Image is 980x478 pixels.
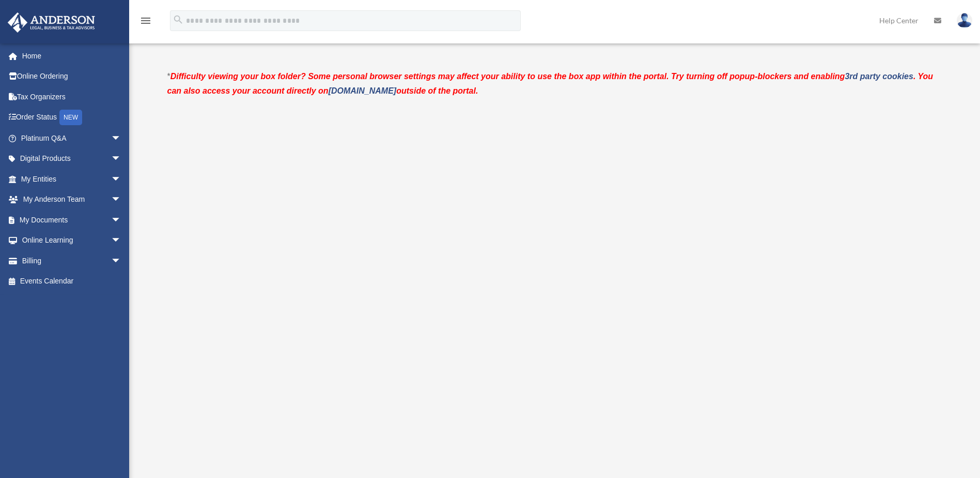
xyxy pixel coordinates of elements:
span: arrow_drop_down [111,250,132,272]
a: Digital Productsarrow_drop_down [7,148,137,169]
a: Tax Organizers [7,86,137,107]
span: arrow_drop_down [111,169,132,190]
div: NEW [59,110,82,125]
span: arrow_drop_down [111,230,132,251]
a: Events Calendar [7,271,137,292]
img: Anderson Advisors Platinum Portal [5,12,98,33]
strong: Difficulty viewing your box folder? Some personal browser settings may affect your ability to use... [167,72,934,95]
span: arrow_drop_down [111,148,132,170]
a: My Documentsarrow_drop_down [7,210,137,230]
i: menu [139,14,152,27]
span: arrow_drop_down [111,128,132,149]
a: Billingarrow_drop_down [7,250,137,271]
i: search [173,14,184,25]
a: menu [139,18,152,27]
span: arrow_drop_down [111,189,132,211]
a: 3rd party cookies [845,72,913,81]
img: User Pic [957,13,972,28]
a: Online Ordering [7,66,137,87]
span: arrow_drop_down [111,210,132,231]
a: My Entitiesarrow_drop_down [7,169,137,189]
a: Online Learningarrow_drop_down [7,230,137,251]
a: Home [7,46,137,66]
a: [DOMAIN_NAME] [329,86,397,95]
a: My Anderson Teamarrow_drop_down [7,189,137,210]
a: Order StatusNEW [7,107,137,128]
a: Platinum Q&Aarrow_drop_down [7,128,137,148]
